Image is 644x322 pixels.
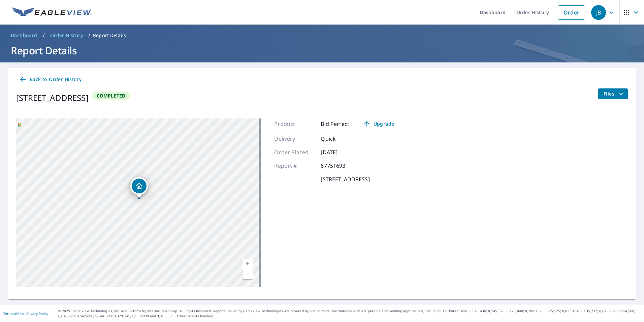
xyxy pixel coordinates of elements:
[243,259,253,269] a: Current Level 17, Zoom In
[321,148,361,156] p: [DATE]
[43,31,45,39] li: /
[321,135,361,143] p: Quick
[598,88,628,99] button: filesDropdownBtn-67751693
[274,148,315,156] p: Order Placed
[558,5,585,20] a: Order
[361,120,395,128] span: Upgrade
[274,120,315,128] p: Product
[3,312,48,316] p: |
[130,177,148,198] div: Dropped pin, building 1, Residential property, 1842 Circle Dr El Dorado, KS 67042
[321,162,361,170] p: 67751693
[19,75,82,84] span: Back to Order History
[16,92,89,104] div: [STREET_ADDRESS]
[50,32,83,39] span: Order History
[47,30,86,41] a: Order History
[243,269,253,279] a: Current Level 17, Zoom Out
[274,135,315,143] p: Delivery
[88,31,90,39] li: /
[357,118,399,129] a: Upgrade
[26,311,48,316] a: Privacy Policy
[8,44,636,57] h1: Report Details
[58,308,641,319] p: © 2025 Eagle View Technologies, Inc. and Pictometry International Corp. All Rights Reserved. Repo...
[16,73,84,86] a: Back to Order History
[8,30,636,41] nav: breadcrumb
[591,5,606,20] div: JB
[8,30,40,41] a: Dashboard
[274,162,315,170] p: Report #
[12,7,92,18] img: EV Logo
[321,120,349,128] p: Bid Perfect
[321,175,369,183] p: [STREET_ADDRESS]
[604,90,625,98] span: Files
[93,32,126,39] p: Report Details
[3,311,24,316] a: Terms of Use
[93,92,130,99] span: Completed
[11,32,37,39] span: Dashboard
